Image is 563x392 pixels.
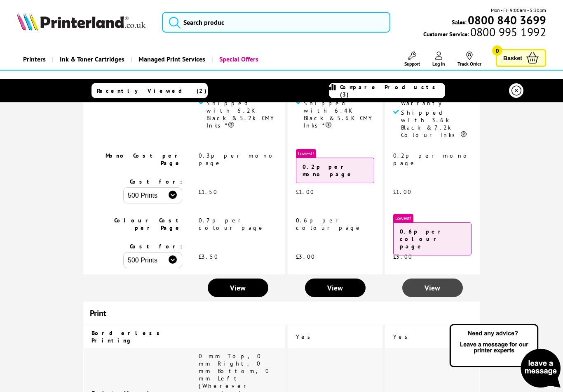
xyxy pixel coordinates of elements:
[457,52,481,67] a: Track Order
[340,83,445,98] span: Compare Products (3)
[230,283,246,293] span: View
[131,49,211,70] a: Managed Print Services
[208,279,268,297] a: View
[206,99,277,129] span: Shipped with 6.2K Black & 5.2k CMY Inks*
[130,178,182,185] span: Cost for:
[296,253,315,260] span: £3.00
[432,61,445,67] span: Log In
[402,279,463,297] a: View
[469,28,546,36] span: 0800 995 1992
[91,329,164,344] span: Borderless Printing
[425,283,440,293] span: View
[91,83,208,98] a: Recently Viewed (2)
[114,217,182,231] span: Colour Cost per Page
[17,49,52,70] a: Printers
[393,152,472,167] span: 0.2p per mono page
[211,49,265,70] a: Special Offers
[468,12,546,28] b: 0800 840 3699
[106,152,182,167] span: Mono Cost per Page
[404,61,420,67] span: Support
[199,188,218,196] span: £1.50
[60,49,124,70] span: Ink & Toner Cartridges
[393,214,413,222] span: Lowest!
[467,16,546,24] a: 0800 840 3699
[329,83,445,98] a: Compare Products (3)
[90,308,106,319] span: Print
[400,228,446,250] strong: 0.6p per colour page
[199,217,265,231] span: 0.7p per colour page
[327,283,343,293] span: View
[296,333,315,340] span: Yes
[492,45,502,56] span: 0
[162,12,390,33] input: Search produc
[17,12,152,32] a: Printerland Logo
[393,253,413,260] span: £3.00
[503,52,522,64] span: Basket
[404,52,420,67] a: Support
[296,217,362,231] span: 0.6p per colour page
[452,18,467,26] span: Sales:
[401,109,472,139] span: Shipped with 3.6k Black & 7.2k Colour Inks
[130,243,182,250] span: Cost for:
[304,99,374,129] span: Shipped with 6.4K Black & 5.6K CMY Inks*
[296,188,314,196] span: £1.00
[52,49,131,70] a: Ink & Toner Cartridges
[296,149,316,158] span: Lowest!
[448,323,563,390] img: Open Live Chat window
[496,49,546,67] a: Basket 0
[432,52,445,67] a: Log In
[199,152,277,167] span: 0.3p per mono page
[199,253,218,260] span: £3.50
[393,333,412,340] span: Yes
[97,87,207,94] span: Recently Viewed (2)
[17,12,145,31] img: Printerland Logo
[303,163,354,178] strong: 0.2p per mono page
[393,188,412,196] span: £1.00
[305,279,366,297] a: View
[491,6,546,14] span: Mon - Fri 9:00am - 5:30pm
[423,28,546,38] span: Customer Service:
